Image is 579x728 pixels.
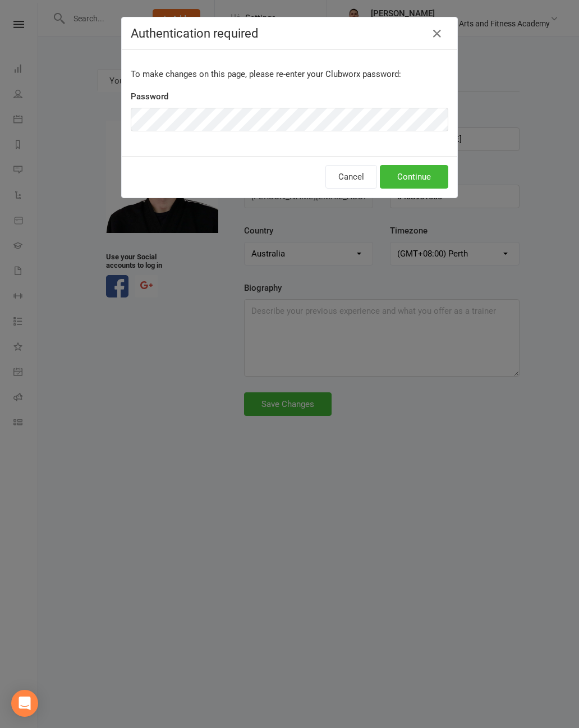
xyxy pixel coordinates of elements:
button: Continue [380,165,448,189]
p: To make changes on this page, please re-enter your Clubworx password: [131,67,448,81]
button: Cancel [325,165,377,189]
h4: Authentication required [131,26,448,40]
button: Close [428,25,446,43]
label: Password [131,90,168,103]
div: Open Intercom Messenger [11,690,38,717]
